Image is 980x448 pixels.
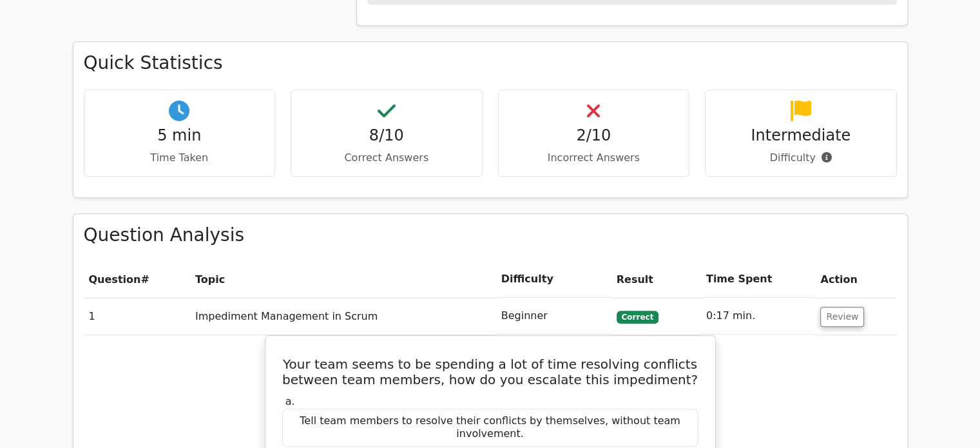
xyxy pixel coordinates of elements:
th: Action [815,261,896,298]
span: Question [89,273,141,286]
td: Beginner [496,298,611,335]
th: Difficulty [496,261,611,298]
p: Incorrect Answers [509,150,679,166]
h5: Your team seems to be spending a lot of time resolving conflicts between team members, how do you... [281,356,700,387]
h4: 2/10 [509,126,679,145]
th: Time Spent [701,261,816,298]
h4: 5 min [95,126,265,145]
th: Topic [190,261,496,298]
p: Time Taken [95,150,265,166]
td: 0:17 min. [701,298,816,335]
h3: Question Analysis [84,224,897,246]
h4: Intermediate [716,126,886,145]
h4: 8/10 [302,126,472,145]
div: Tell team members to resolve their conflicts by themselves, without team involvement. [282,409,698,447]
h3: Quick Statistics [84,52,897,74]
p: Correct Answers [302,150,472,166]
p: Difficulty [716,150,886,166]
button: Review [820,307,864,327]
th: Result [611,261,701,298]
span: a. [285,395,295,407]
span: Correct [617,311,658,324]
th: # [84,261,191,298]
td: 1 [84,298,191,335]
td: Impediment Management in Scrum [190,298,496,335]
